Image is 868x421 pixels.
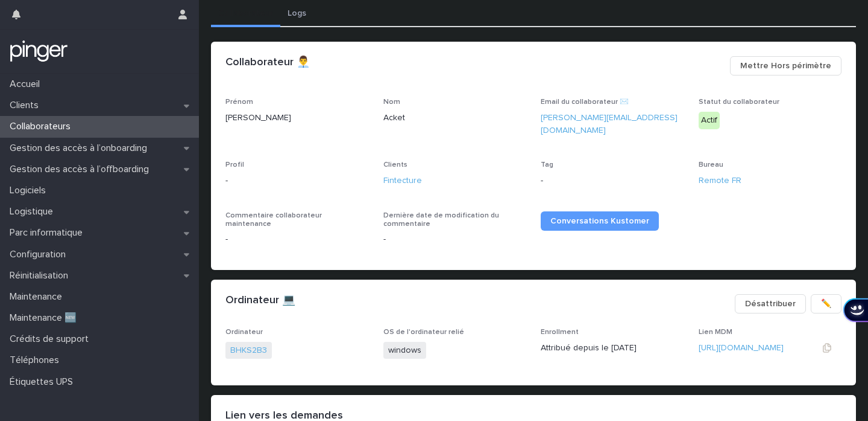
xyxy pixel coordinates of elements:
[541,114,678,135] a: [PERSON_NAME][EMAIL_ADDRESS][DOMAIN_NAME]
[211,2,280,27] button: Collaborateur
[225,294,295,307] h2: Ordinateur 💻
[5,249,75,260] p: Configuration
[383,98,400,106] span: Nom
[735,294,806,313] button: Désattribuer
[730,56,841,76] button: Mettre Hors périmètre
[5,164,159,175] p: Gestion des accès à l’offboarding
[5,121,80,132] p: Collaborateurs
[699,175,741,187] a: Remote FR
[5,270,78,281] p: Réinitialisation
[10,39,68,63] img: mTgBEunGTSyRkCgitkcU
[5,227,92,239] p: Parc informatique
[5,291,72,303] p: Maintenance
[225,175,369,187] p: -
[699,344,784,352] a: [URL][DOMAIN_NAME]
[5,143,157,154] p: Gestion des accès à l’onboarding
[5,206,63,217] p: Logistique
[225,233,369,246] p: -
[5,355,69,366] p: Téléphones
[280,2,313,27] button: Logs
[541,175,684,187] p: -
[383,161,407,169] span: Clients
[699,161,723,169] span: Bureau
[5,376,83,388] p: Étiquettes UPS
[5,185,55,196] p: Logiciels
[230,344,267,357] a: BHKS2B3
[383,329,464,336] span: OS de l'ordinateur relié
[740,60,831,72] span: Mettre Hors périmètre
[541,211,659,231] a: Conversations Kustomer
[225,161,244,169] span: Profil
[225,98,253,106] span: Prénom
[541,342,684,355] p: Attribué depuis le [DATE]
[5,312,86,324] p: Maintenance 🆕
[541,161,553,169] span: Tag
[699,112,720,129] div: Actif
[699,329,732,336] span: Lien MDM
[383,112,527,124] p: Acket
[225,212,322,228] span: Commentaire collaborateur maintenance
[383,233,527,246] p: -
[383,212,499,228] span: Dernière date de modification du commentaire
[821,298,831,310] span: ✏️
[745,298,796,310] span: Désattribuer
[5,79,49,90] p: Accueil
[383,342,426,359] span: windows
[811,294,841,313] button: ✏️
[225,329,263,336] span: Ordinateur
[5,100,48,111] p: Clients
[699,98,779,106] span: Statut du collaborateur
[225,56,310,69] h2: Collaborateur 👨‍💼
[225,112,369,124] p: [PERSON_NAME]
[383,175,422,187] a: Fintecture
[541,329,579,336] span: Enrollment
[541,98,629,106] span: Email du collaborateur ✉️
[550,217,649,225] span: Conversations Kustomer
[5,333,98,345] p: Crédits de support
